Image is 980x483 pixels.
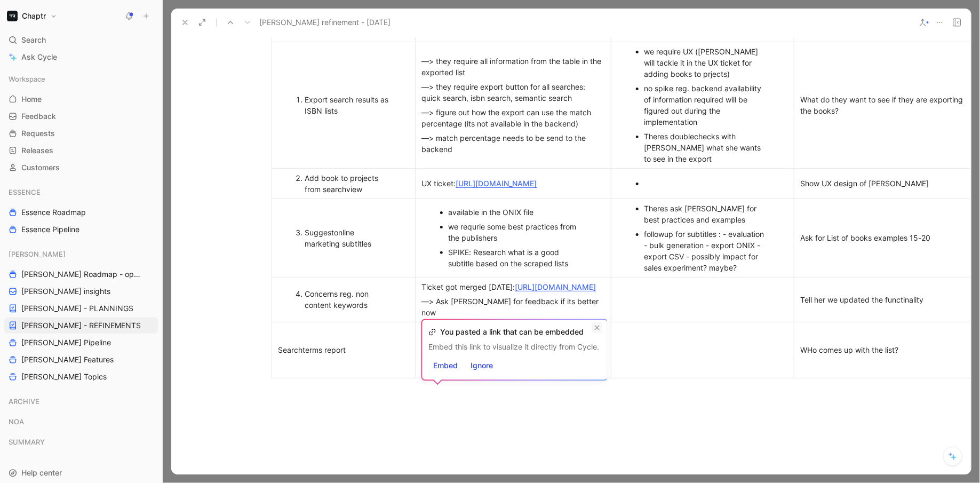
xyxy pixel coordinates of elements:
[21,371,107,382] span: [PERSON_NAME] Topics
[644,229,767,272] span: followup for subtitles : - evaluation - bulk generation - export ONIX - export CSV - possibly imp...
[4,266,158,282] a: [PERSON_NAME] Roadmap - open items
[801,294,970,305] div: Tell her we updated the functinality
[456,179,537,188] a: [URL][DOMAIN_NAME]
[801,94,970,116] div: What do they want to see if they are exporting the books?
[4,393,158,409] div: ARCHIVE
[21,337,111,348] span: [PERSON_NAME] Pipeline
[21,94,42,105] span: Home
[4,71,158,87] div: Workspace
[259,16,391,29] span: [PERSON_NAME] refinement - [DATE]
[21,207,86,218] span: Essence Roadmap
[515,282,596,291] a: [URL][DOMAIN_NAME]
[21,269,145,280] span: [PERSON_NAME] Roadmap - open items
[4,184,158,237] div: ESSENCEEssence RoadmapEssence Pipeline
[21,286,110,297] span: [PERSON_NAME] insights
[422,107,604,129] div: —> figure out how the export can use the match percentage (its not available in the backend)
[449,207,588,218] div: available in the ONIX file
[4,434,158,450] div: SUMMARY
[422,132,604,155] div: —> match percentage needs to be send to the backend
[4,125,158,141] a: Requests
[471,359,493,372] span: Ignore
[4,49,158,65] a: Ask Cycle
[4,184,158,200] div: ESSENCE
[4,246,158,385] div: [PERSON_NAME][PERSON_NAME] Roadmap - open items[PERSON_NAME] insights[PERSON_NAME] - PLANNINGS[PE...
[422,296,604,318] div: —> Ask [PERSON_NAME] for feedback if its better now
[4,369,158,385] a: [PERSON_NAME] Topics
[4,204,158,220] a: Essence Roadmap
[21,128,55,139] span: Requests
[21,162,60,173] span: Customers
[21,224,79,235] span: Essence Pipeline
[4,246,158,262] div: [PERSON_NAME]
[21,34,46,46] span: Search
[9,437,45,447] span: SUMMARY
[21,111,56,122] span: Feedback
[22,11,46,21] h1: Chaptr
[422,81,604,104] div: —> they require export button for all searches: quick search, isbn search, semantic search
[9,187,41,197] span: ESSENCE
[428,326,599,338] header: You pasted a link that can be embedded
[644,46,771,80] div: we require UX ([PERSON_NAME] will tackle it in the UX ticket for adding books to prjects)
[305,227,393,249] div: online marketing subtitles
[644,203,771,225] div: Theres ask [PERSON_NAME] for best practices and examples
[428,341,599,353] div: Embed this link to visualize it directly from Cycle.
[4,300,158,316] a: [PERSON_NAME] - PLANNINGS
[801,178,970,189] div: Show UX design of [PERSON_NAME]
[422,178,604,189] div: UX ticket:
[4,465,158,481] div: Help center
[21,145,53,156] span: Releases
[4,9,60,23] button: ChaptrChaptr
[422,56,604,78] div: —> they require all information from the table in the exported list
[21,303,133,314] span: [PERSON_NAME] - PLANNINGS
[21,354,114,365] span: [PERSON_NAME] Features
[4,108,158,124] a: Feedback
[21,468,62,477] span: Help center
[9,249,66,259] span: [PERSON_NAME]
[305,228,334,237] span: Suggest
[4,352,158,368] a: [PERSON_NAME] Features
[428,358,463,373] button: Embed
[4,414,158,433] div: NOA
[4,221,158,237] a: Essence Pipeline
[4,142,158,159] a: Releases
[449,247,588,269] div: SPIKE: Research what is a good subtitle based on the scraped lists
[305,172,393,195] div: Add book to projects from searchview
[7,11,18,21] img: Chaptr
[278,344,409,355] div: Searchterms report
[644,131,771,164] div: Theres doublechecks with [PERSON_NAME] what she wants to see in the export
[433,359,458,372] span: Embed
[801,232,970,243] div: Ask for List of books examples 15-20
[4,434,158,453] div: SUMMARY
[801,344,970,355] div: WHo comes up with the list?
[449,221,588,243] div: we requrie some best practices from the publishers
[4,335,158,351] a: [PERSON_NAME] Pipeline
[21,320,141,331] span: [PERSON_NAME] - REFINEMENTS
[9,416,24,427] span: NOA
[305,94,393,116] div: Export search results as ISBN lists
[4,318,158,334] a: [PERSON_NAME] - REFINEMENTS
[644,83,771,128] div: no spike reg. backend availability of information required will be figured out during the impleme...
[4,414,158,430] div: NOA
[305,288,393,311] div: Concerns reg. non content keywords
[4,393,158,413] div: ARCHIVE
[4,32,158,48] div: Search
[4,283,158,299] a: [PERSON_NAME] insights
[422,281,604,292] div: Ticket got merged [DATE]:
[4,91,158,107] a: Home
[4,160,158,176] a: Customers
[9,74,45,84] span: Workspace
[9,396,39,407] span: ARCHIVE
[466,358,498,373] button: Ignore
[21,51,57,64] span: Ask Cycle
